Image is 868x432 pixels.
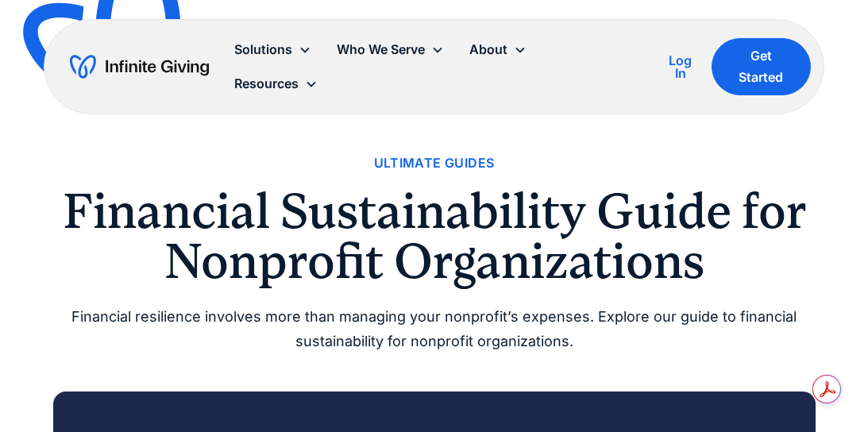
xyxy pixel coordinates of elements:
a: Get Started [712,38,812,95]
div: Who We Serve [324,33,457,67]
div: Solutions [234,39,292,60]
div: Resources [222,67,330,101]
a: home [70,54,210,79]
h1: Financial Sustainability Guide for Nonprofit Organizations [53,187,816,286]
a: Ultimate Guides [374,152,495,174]
div: About [469,39,507,60]
a: Log In [662,51,698,83]
div: Resources [234,73,299,94]
div: About [457,33,539,67]
div: Who We Serve [337,39,425,60]
div: Solutions [222,33,324,67]
div: Financial resilience involves more than managing your nonprofit’s expenses. Explore our guide to ... [53,305,816,353]
div: Log In [662,54,698,79]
